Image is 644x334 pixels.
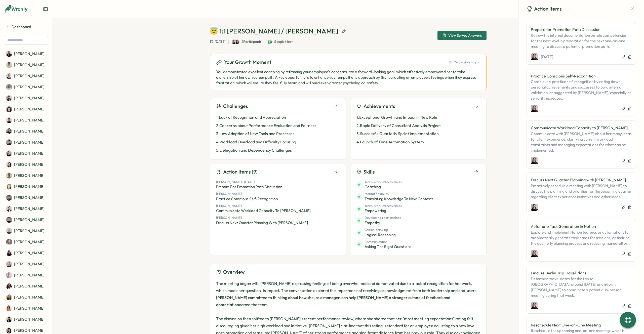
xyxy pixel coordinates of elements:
[216,131,294,137] p: 3 . Low Adoption of New Tools and Processes
[4,71,48,81] a: Almudena Bernardos[PERSON_NAME]
[531,131,632,153] p: Communicate with [PERSON_NAME] about her many ideas for client experience, clarifying current wor...
[216,216,340,220] span: [PERSON_NAME]
[365,244,411,249] span: Asking the Right Questions
[531,250,538,257] img: Elena Ladushyna
[531,53,538,60] img: Elena Ladushyna
[364,168,375,176] h3: Skills
[6,184,12,190] img: Friederike Giese
[4,115,48,125] a: Axi Molnar[PERSON_NAME]
[216,69,480,86] p: You demonstrated excellent coaching by reframing your employee's concerns into a forward-looking ...
[216,139,296,145] p: 4 . Workload Overload and Difficulty Focusing
[4,314,48,324] a: Marina Moric[PERSON_NAME]
[4,215,48,225] a: Hamza Atique[PERSON_NAME]
[531,322,632,328] div: Reschedule Next One-on-One Meeting
[14,151,45,156] p: [PERSON_NAME]
[14,328,45,333] p: [PERSON_NAME]
[6,195,12,201] img: Furqan Tariq
[531,276,632,298] p: Determine travel dates for the trip to [GEOGRAPHIC_DATA] around [DATE] and inform [PERSON_NAME] t...
[216,122,316,129] p: 2 . Concerns about Performance Evaluation and Fairness
[224,58,271,66] h3: Your Growth Moment
[4,259,48,269] a: Kerstin Manninger[PERSON_NAME]
[4,60,48,70] a: Ahmet Karakus[PERSON_NAME]
[216,114,286,120] p: 1 . Lack of Recognition and Appreciation
[454,60,480,65] span: Only visible to you
[4,303,48,313] a: Mariana Silva[PERSON_NAME]
[448,34,482,37] span: View Survey Answers
[14,272,45,278] p: [PERSON_NAME]
[216,192,340,196] span: [PERSON_NAME]
[4,248,48,258] a: Kelly Rosa[PERSON_NAME]
[531,157,538,164] img: Elena Ladushyna
[14,239,45,245] p: [PERSON_NAME]
[4,270,48,280] a: Ketevan Dzukaevi[PERSON_NAME]
[14,84,45,90] p: [PERSON_NAME]
[14,195,45,200] p: [PERSON_NAME]
[14,317,45,322] p: [PERSON_NAME]
[216,204,340,208] span: [PERSON_NAME]
[4,171,48,181] a: Francisco Afonso[PERSON_NAME]
[531,73,632,79] div: Practice Conscious Self-Recognition
[6,327,12,333] img: Marta Ponari
[4,22,48,32] a: Dashboard
[6,62,12,68] img: Ahmet Karakus
[365,220,401,226] span: Empathy
[356,114,437,120] p: 1 . Exceptional Growth and Impact in New Role
[541,54,553,60] p: [DATE]
[216,295,450,307] strong: [PERSON_NAME] committed to thinking about how she, as a manager, can help [PERSON_NAME] a stronge...
[4,226,48,236] a: Hasan Naqvi[PERSON_NAME]
[223,102,248,110] h3: Challenges
[531,223,632,230] div: Automate Task Generation in Notion
[356,131,439,137] p: 3 . Successful Quarterly Sprint Implementation
[6,272,12,278] img: Ketevan Dzukaevi
[531,79,632,101] p: Consciously practice self-recognition by noting down personal achievements and successes to build...
[6,250,12,256] img: Kelly Rosa
[6,161,12,168] img: Elisabetta ​Casagrande
[4,148,48,158] a: Elena Ladushyna[PERSON_NAME]
[14,206,45,212] p: [PERSON_NAME]
[365,232,396,238] span: Logical Reasoning
[6,316,12,322] img: Marina Moric
[6,239,12,245] img: Jon Freeman
[6,283,12,289] img: Laissa Duclos
[6,128,12,134] img: Batool Fatima
[4,292,48,302] a: Maria Makarova[PERSON_NAME]
[365,192,433,196] span: Mental flexibility
[365,240,411,244] span: Communication
[14,184,45,189] p: [PERSON_NAME]
[531,105,538,112] img: Elena Ladushyna
[216,147,292,153] p: 5 . Delegation and Dependency Challenges
[223,268,245,276] h3: Overview
[365,216,401,220] span: Developing relationships
[6,84,12,90] img: Amna Khattak
[6,95,12,101] img: Andrea Lopez
[6,206,12,212] img: Ghazmir Mansur
[6,73,12,79] img: Almudena Bernardos
[6,261,12,267] img: Kerstin Manninger
[6,117,12,123] img: Axi Molnar
[274,39,293,44] span: Google Meet
[531,177,632,183] div: Discuss Next Quarter Planning with [PERSON_NAME]
[4,281,48,291] a: Laissa Duclos[PERSON_NAME]
[6,228,12,234] img: Hasan Naqvi
[14,140,45,145] p: [PERSON_NAME]
[14,73,45,79] p: [PERSON_NAME]
[6,305,12,311] img: Mariana Silva
[14,261,45,267] p: [PERSON_NAME]
[216,220,340,226] span: Discuss Next Quarter Planning with [PERSON_NAME]
[531,125,632,131] div: Communicate Workload Capacity to [PERSON_NAME]
[437,31,487,40] a: View Survey Answers
[223,168,258,176] h3: Action Items (9)
[216,184,340,190] span: Prepare for Promotion Path Discussion
[6,294,12,300] img: Maria Makarova
[6,106,12,112] img: Angelina Costa
[43,7,48,12] button: Expand sidebar
[4,137,48,147] a: Dionisio Arredondo[PERSON_NAME]
[4,159,48,170] a: Elisabetta ​Casagrande[PERSON_NAME]
[210,27,338,35] h1: 😇 1:1 [PERSON_NAME] / [PERSON_NAME]
[14,250,45,256] p: [PERSON_NAME]
[6,139,12,145] img: Dionisio Arredondo
[215,39,225,44] span: [DATE]
[14,62,45,68] p: [PERSON_NAME]
[14,283,45,289] p: [PERSON_NAME]
[356,139,424,145] p: 4 . Launch of Time Automation System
